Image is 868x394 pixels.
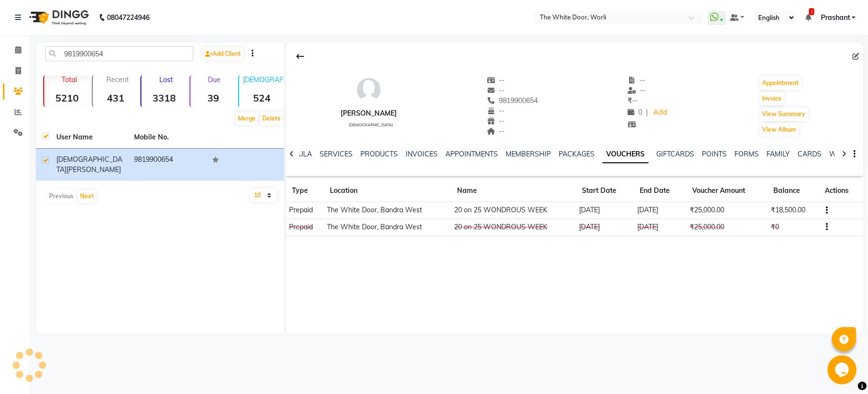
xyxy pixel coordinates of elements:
[51,126,128,149] th: User Name
[487,117,505,125] span: --
[634,219,686,236] td: [DATE]
[360,150,398,158] a: PRODUCTS
[190,92,236,104] strong: 39
[286,180,324,202] th: Type
[628,76,646,85] span: --
[646,107,648,118] span: |
[576,180,634,202] th: Start Date
[767,219,818,236] td: ₹0
[340,108,397,119] div: [PERSON_NAME]
[576,202,634,219] td: [DATE]
[760,123,799,137] button: View Album
[827,355,858,384] iframe: chat widget
[286,202,324,219] td: Prepaid
[349,122,393,127] span: [DEMOGRAPHIC_DATA]
[652,106,669,120] a: Add
[686,202,767,219] td: ₹25,000.00
[320,150,353,158] a: SERVICES
[767,202,818,219] td: ₹18,500.00
[487,127,505,136] span: --
[78,189,96,203] button: Next
[656,150,694,158] a: GIFTCARDS
[451,219,576,236] td: 20 on 25 WONDROUS WEEK
[628,96,638,105] span: --
[686,219,767,236] td: ₹25,000.00
[128,126,206,149] th: Mobile No.
[805,13,811,22] a: 1
[128,149,206,181] td: 9819900654
[323,180,451,202] th: Location
[767,180,818,202] th: Balance
[818,180,863,202] th: Actions
[45,46,193,61] input: Search by Name/Mobile/Email/Code
[290,47,310,66] div: Back to Client
[445,150,498,158] a: APPOINTMENTS
[628,86,646,95] span: --
[809,8,814,15] span: 1
[766,150,790,158] a: FAMILY
[702,150,727,158] a: POINTS
[487,86,505,95] span: --
[451,180,576,202] th: Name
[487,96,538,105] span: 9819900654
[239,92,285,104] strong: 524
[576,219,634,236] td: [DATE]
[44,92,90,104] strong: 5210
[602,146,648,163] a: VOUCHERS
[93,92,138,104] strong: 431
[760,76,801,90] button: Appointment
[487,76,505,85] span: --
[451,202,576,219] td: 20 on 25 WONDROUS WEEK
[145,75,187,84] p: Lost
[323,219,451,236] td: The White Door, Bandra West
[686,180,767,202] th: Voucher Amount
[286,219,324,236] td: Prepaid
[734,150,759,158] a: FORMS
[487,106,505,115] span: --
[406,150,438,158] a: INVOICES
[192,75,236,84] p: Due
[48,75,90,84] p: Total
[67,165,121,174] span: [PERSON_NAME]
[829,150,857,158] a: WALLET
[506,150,551,158] a: MEMBERSHIP
[323,202,451,219] td: The White Door, Bandra West
[243,75,285,84] p: [DEMOGRAPHIC_DATA]
[141,92,187,104] strong: 3318
[25,4,91,31] img: logo
[559,150,595,158] a: PACKAGES
[634,180,686,202] th: End Date
[260,112,283,125] button: Delete
[628,96,632,105] span: ₹
[760,92,784,105] button: Invoice
[634,202,686,219] td: [DATE]
[354,75,383,104] img: avatar
[203,47,243,61] a: Add Client
[798,150,821,158] a: CARDS
[107,4,150,31] b: 08047224946
[236,112,258,125] button: Merge
[97,75,138,84] p: Recent
[56,155,122,174] span: [DEMOGRAPHIC_DATA]
[820,13,850,23] span: Prashant
[760,107,808,121] button: View Summary
[628,108,642,117] span: 0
